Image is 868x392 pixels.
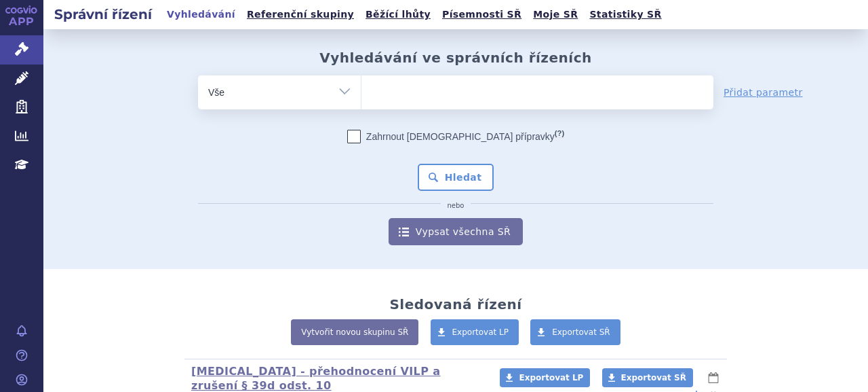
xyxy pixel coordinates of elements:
a: Vypsat všechna SŘ [389,218,523,245]
button: lhůty [707,370,720,386]
a: Exportovat LP [500,368,590,387]
button: Hledat [418,164,494,191]
a: Moje SŘ [529,5,582,24]
span: Exportovat SŘ [621,373,686,382]
a: Běžící lhůty [361,5,435,24]
span: Exportovat LP [452,327,509,337]
label: Zahrnout [DEMOGRAPHIC_DATA] přípravky [347,130,564,143]
a: Exportovat SŘ [530,319,620,345]
h2: Vyhledávání ve správních řízeních [319,50,592,66]
a: Přidat parametr [724,86,803,99]
i: nebo [441,202,471,210]
a: [MEDICAL_DATA] - přehodnocení VILP a zrušení § 39d odst. 10 [191,365,441,392]
h2: Sledovaná řízení [389,296,521,313]
h2: Správní řízení [43,5,163,24]
a: Statistiky SŘ [585,5,665,24]
span: Exportovat SŘ [552,327,610,337]
a: Vyhledávání [163,5,239,24]
abbr: (?) [555,129,564,138]
a: Písemnosti SŘ [438,5,526,24]
a: Referenční skupiny [243,5,358,24]
a: Vytvořit novou skupinu SŘ [291,319,418,345]
a: Exportovat SŘ [602,368,693,387]
a: Exportovat LP [431,319,519,345]
span: Exportovat LP [519,373,583,382]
